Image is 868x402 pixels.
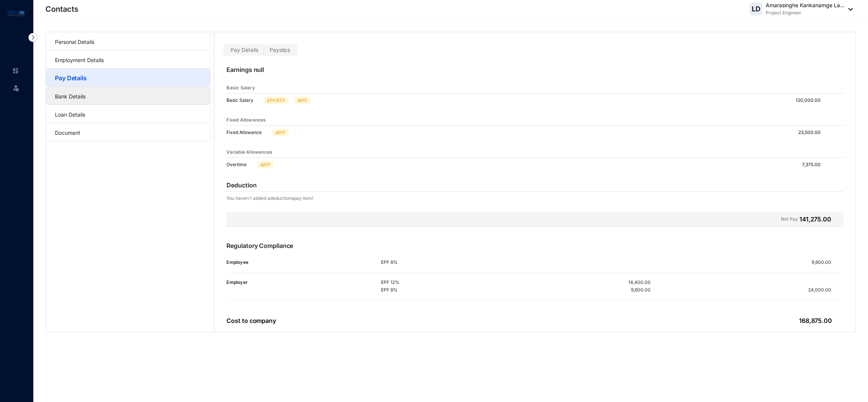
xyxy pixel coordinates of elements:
p: 23,500.00 [798,129,827,136]
img: nav-icon-right.af6afadce00d159da59955279c43614e.svg [28,33,37,42]
p: 120,000.00 [796,97,827,104]
span: Payslips [270,47,290,53]
p: Contacts [45,4,78,14]
p: EPF 8% [381,259,516,266]
span: Pay Details [231,47,258,53]
p: You haven't added a deductions pay item! [226,195,313,202]
img: home-unselected.a29eae3204392db15eaf.svg [12,67,19,74]
a: Bank Details [55,93,86,100]
a: Personal Details [55,39,94,45]
p: APIT [275,129,286,136]
p: 141,275.00 [799,215,831,224]
p: Fixed Allowances [226,116,266,124]
p: 14,400.00 [628,279,651,286]
span: LD [752,6,760,12]
img: dropdown-black.8e83cc76930a90b1a4fdb6d089b7bf3a.svg [845,8,853,11]
p: Basic Salary [226,97,261,104]
a: Document [55,129,80,136]
p: Amarasinghe Kankanamge La... [766,2,845,9]
p: 168,875.00 [799,316,832,325]
p: Variable Allowances [226,148,272,156]
p: Employee [226,259,381,266]
p: Fixed Allowance [226,129,269,136]
p: 24,000.00 [808,286,843,294]
p: EPF 8% [381,286,516,294]
p: Earnings null [226,65,843,83]
p: EPF/ETF [267,97,285,104]
p: Basic Salary [226,84,254,92]
p: Employer [226,279,381,286]
p: Cost to company [226,316,276,325]
li: Home [6,63,24,78]
a: Pay Details [55,74,87,82]
p: Regulatory Compliance [226,241,843,259]
p: 9,600.00 [812,259,843,266]
p: Net Pay [781,215,798,224]
p: 7,375.00 [802,161,827,168]
p: Project Engineer [766,9,845,17]
p: Overtime [226,161,254,168]
p: APIT [260,161,270,168]
img: leave-unselected.2934df6273408c3f84d9.svg [12,84,20,92]
p: Deduction [226,181,256,190]
a: Employment Details [55,57,104,63]
p: EPF 12% [381,279,516,286]
p: 9,600.00 [631,286,651,294]
img: logo [8,9,25,18]
a: Loan Details [55,111,85,118]
p: APIT [297,97,308,104]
